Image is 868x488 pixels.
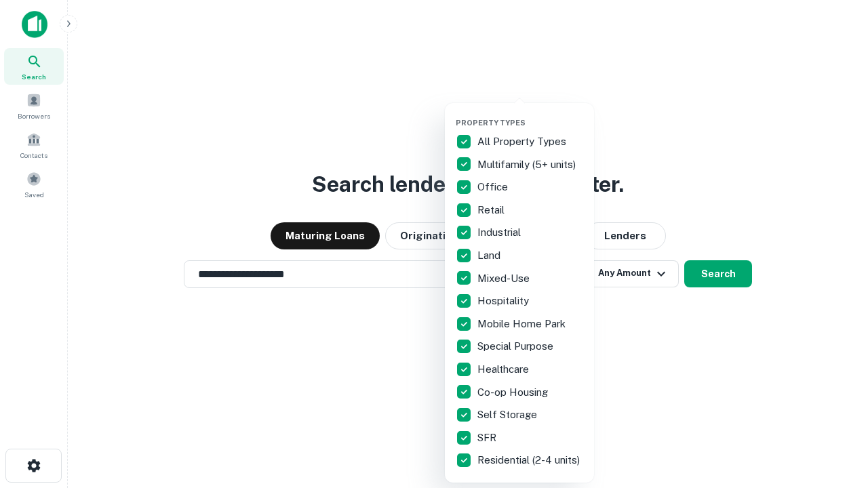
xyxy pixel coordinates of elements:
p: Mobile Home Park [477,316,568,332]
p: Special Purpose [477,338,556,354]
p: Hospitality [477,293,532,309]
span: Property Types [456,119,526,127]
p: Industrial [477,224,524,241]
p: Mixed-Use [477,270,532,287]
p: Office [477,179,511,195]
p: Co-op Housing [477,384,551,401]
p: Multifamily (5+ units) [477,157,578,173]
p: Land [477,247,503,264]
iframe: Chat Widget [800,380,868,445]
p: SFR [477,430,499,446]
p: All Property Types [477,134,569,150]
p: Retail [477,202,507,218]
p: Residential (2-4 units) [477,452,583,468]
p: Self Storage [477,407,540,423]
p: Healthcare [477,361,532,378]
